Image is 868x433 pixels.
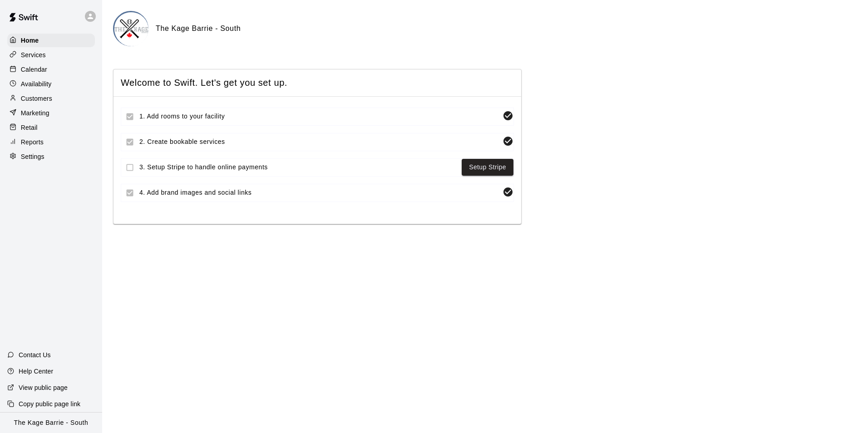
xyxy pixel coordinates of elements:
[7,77,95,91] a: Availability
[19,350,51,359] p: Contact Us
[7,150,95,163] a: Settings
[7,63,95,76] a: Calendar
[21,65,47,74] p: Calendar
[7,106,95,120] a: Marketing
[7,135,95,149] a: Reports
[7,121,95,134] a: Retail
[139,137,499,147] span: 2. Create bookable services
[121,77,514,89] span: Welcome to Swift. Let's get you set up.
[156,23,241,34] h6: The Kage Barrie - South
[19,367,53,376] p: Help Center
[19,383,68,392] p: View public page
[139,188,499,197] span: 4. Add brand images and social links
[19,399,80,408] p: Copy public page link
[21,108,49,118] p: Marketing
[139,162,458,172] span: 3. Setup Stripe to handle online payments
[21,36,39,45] p: Home
[14,418,89,428] p: The Kage Barrie - South
[21,123,38,132] p: Retail
[21,138,44,147] p: Reports
[21,152,44,161] p: Settings
[7,48,95,62] a: Services
[139,112,499,121] span: 1. Add rooms to your facility
[462,159,513,176] button: Setup Stripe
[21,79,52,89] p: Availability
[7,92,95,105] a: Customers
[469,162,506,173] a: Setup Stripe
[21,94,52,103] p: Customers
[21,50,46,59] p: Services
[7,34,95,47] a: Home
[114,12,148,46] img: The Kage Barrie - South logo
